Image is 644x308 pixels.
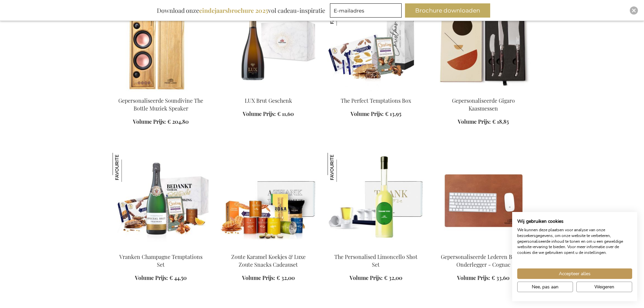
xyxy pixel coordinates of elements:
[133,118,166,125] span: Volume Prijs:
[243,110,276,117] span: Volume Prijs:
[118,97,203,112] a: Gepersonaliseerde Soundivine The Bottle Muziek Speaker
[435,245,532,251] a: Personalised Leather Desk Pad - Cognac
[492,274,509,281] span: € 33,60
[154,3,328,18] div: Download onze vol cadeau-inspiratie
[452,97,515,112] a: Gepersonaliseerde Gigaro Kaasmessen
[220,153,317,247] img: Salted Caramel Biscuits & Luxury Salty Snacks Gift Set
[576,282,632,292] button: Alle cookies weigeren
[517,268,632,279] button: Accepteer alle cookies
[220,89,317,95] a: Lux Sparkling Wine
[458,118,491,125] span: Volume Prijs:
[328,245,424,251] a: The Personalised Limoncello Shot Set The Personalised Limoncello Shot Set
[113,245,209,251] a: Vranken Champagne Temptations Set Vranken Champagne Temptations Set
[119,253,202,268] a: Vranken Champagne Temptations Set
[517,282,573,292] button: Pas cookie voorkeuren aan
[350,274,383,281] span: Volume Prijs:
[231,253,306,268] a: Zoute Karamel Koekjes & Luxe Zoute Snacks Cadeauset
[384,274,402,281] span: € 32,00
[594,283,614,290] span: Weigeren
[328,89,424,95] a: The Perfect Temptations Box The Perfect Temptations Box
[277,274,295,281] span: € 32,00
[457,274,509,282] a: Volume Prijs: € 33,60
[113,153,142,182] img: Vranken Champagne Temptations Set
[135,274,168,281] span: Volume Prijs:
[113,153,209,247] img: Vranken Champagne Temptations Set
[517,218,632,224] h2: Wij gebruiken cookies
[517,227,632,256] p: We kunnen deze plaatsen voor analyse van onze bezoekersgegevens, om onze website te verbeteren, g...
[328,153,424,247] img: The Personalised Limoncello Shot Set
[630,6,638,15] div: Close
[492,118,509,125] span: € 18,85
[243,110,294,118] a: Volume Prijs: € 11,60
[405,3,490,18] button: Brochure downloaden
[559,270,591,277] span: Accepteer alles
[350,274,402,282] a: Volume Prijs: € 32,00
[441,253,526,268] a: Gepersonaliseerde Lederen Bureau Onderlegger - Cognac
[169,274,187,281] span: € 44,50
[220,245,317,251] a: Salted Caramel Biscuits & Luxury Salty Snacks Gift Set
[242,274,295,282] a: Volume Prijs: € 32,00
[351,110,401,118] a: Volume Prijs: € 13,95
[532,283,558,290] span: Nee, pas aan
[334,253,418,268] a: The Personalised Limoncello Shot Set
[245,97,292,104] a: LUX Brut Geschenk
[330,3,404,20] form: marketing offers and promotions
[435,153,532,247] img: Personalised Leather Desk Pad - Cognac
[242,274,275,281] span: Volume Prijs:
[328,153,357,182] img: The Personalised Limoncello Shot Set
[341,97,411,104] a: The Perfect Temptations Box
[277,110,294,117] span: € 11,60
[167,118,189,125] span: € 204,80
[435,89,532,95] a: Personalised Gigaro Cheese Knives
[385,110,401,117] span: € 13,95
[458,118,509,126] a: Volume Prijs: € 18,85
[113,89,209,95] a: Personalised Soundivine The Bottle Music Speaker
[199,6,268,15] b: eindejaarsbrochure 2025
[351,110,384,117] span: Volume Prijs:
[135,274,187,282] a: Volume Prijs: € 44,50
[632,8,636,13] img: Close
[457,274,490,281] span: Volume Prijs:
[330,3,402,18] input: E-mailadres
[133,118,189,126] a: Volume Prijs: € 204,80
